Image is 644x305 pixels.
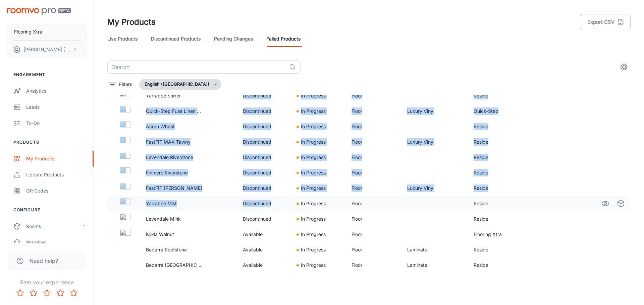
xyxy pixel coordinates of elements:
p: Filters [119,81,132,88]
td: Quick-Step [468,103,522,119]
span: Need help? [30,257,58,265]
td: Floor [346,196,402,211]
td: Floor [346,165,402,180]
td: Floor [346,88,402,103]
a: See in Visualizer [600,198,611,209]
a: Pending Changes [214,31,253,47]
td: Laminate [402,257,468,273]
p: FastFIT MAX Tawny [146,138,204,146]
td: Luxury Vinyl [402,134,468,150]
td: Floor [346,211,402,227]
td: Floor [346,119,402,134]
td: Discontinued [237,211,291,227]
img: Roomvo PRO Beta [7,8,71,15]
button: Export CSV [580,14,631,30]
p: Quick-Step Fuse Linen Oak Dark Brown [146,107,204,115]
p: Levendale Mink [146,215,204,223]
p: Levendale Riverstone [146,154,204,161]
td: Discontinued [237,119,291,134]
td: Discontinued [237,134,291,150]
button: Rate 5 star [67,286,80,300]
p: In Progress [301,169,326,176]
td: Reside [468,150,522,165]
td: Floor [346,103,402,119]
td: Discontinued [237,165,291,180]
a: Live Products [107,31,138,47]
td: Discontinued [237,103,291,119]
h1: My Products [107,16,156,28]
a: Failed Products [266,31,301,47]
td: Available [237,257,291,273]
button: Rate 2 star [27,286,40,300]
td: Available [237,227,291,242]
button: English ([GEOGRAPHIC_DATA]) [139,79,221,90]
td: Floor [346,242,402,257]
button: settings [617,60,631,74]
div: QR Codes [26,187,87,195]
td: Luxury Vinyl [402,103,468,119]
p: Flooring Xtra [14,28,42,35]
p: In Progress [301,231,326,238]
p: In Progress [301,107,326,115]
p: In Progress [301,215,326,223]
p: In Progress [301,154,326,161]
p: Rate your experience [5,278,88,286]
p: In Progress [301,200,326,207]
p: In Progress [301,246,326,253]
td: Reside [468,119,522,134]
td: Reside [468,196,522,211]
td: Discontinued [237,150,291,165]
td: Laminate [402,242,468,257]
p: In Progress [301,261,326,269]
td: Reside [468,165,522,180]
td: Reside [468,134,522,150]
p: Yarrabee Mist [146,200,204,207]
a: See in Virtual Samples [615,198,627,209]
p: Bedarra Reefstone [146,246,204,253]
p: In Progress [301,123,326,130]
p: Bedarra [GEOGRAPHIC_DATA] [146,261,204,269]
td: Reside [468,211,522,227]
button: Rate 3 star [40,286,54,300]
p: In Progress [301,92,326,99]
td: Available [237,242,291,257]
td: Reside [468,257,522,273]
td: Floor [346,227,402,242]
a: Discontinued Products [151,31,201,47]
p: [PERSON_NAME] [PERSON_NAME] [23,46,71,53]
p: Acorn Wheat [146,123,204,130]
button: Rate 1 star [13,286,27,300]
td: Floor [346,257,402,273]
td: Luxury Vinyl [402,180,468,196]
p: Yarrabee Sorrel [146,92,204,99]
td: Floor [346,150,402,165]
td: Discontinued [237,88,291,103]
div: Branding [26,239,87,246]
button: filter [107,79,134,90]
td: Discontinued [237,180,291,196]
div: Rooms [26,223,82,230]
p: In Progress [301,138,326,146]
div: Analytics [26,87,87,95]
div: Leads [26,103,87,111]
td: Flooring Xtra [468,227,522,242]
td: Reside [468,242,522,257]
button: Flooring Xtra [7,23,87,41]
input: Search [107,60,286,74]
div: Update Products [26,171,87,178]
div: My Products [26,155,87,162]
td: Floor [346,134,402,150]
p: FastFIT [PERSON_NAME] [146,184,204,192]
p: In Progress [301,184,326,192]
td: Discontinued [237,196,291,211]
td: Reside [468,88,522,103]
td: Reside [468,180,522,196]
button: Rate 4 star [54,286,67,300]
td: Floor [346,180,402,196]
p: Finmere Riverstone [146,169,204,176]
p: Kokia Walnut [146,231,204,238]
button: [PERSON_NAME] [PERSON_NAME] [7,41,87,58]
div: To-do [26,120,87,127]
